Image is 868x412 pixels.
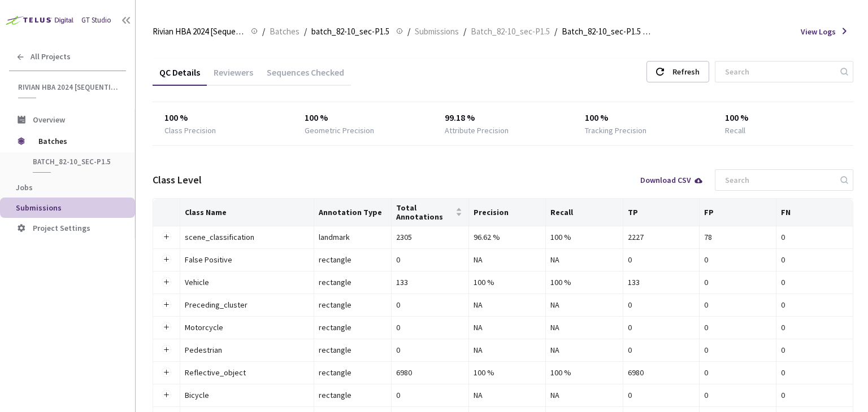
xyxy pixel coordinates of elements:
[304,25,307,38] li: /
[546,199,623,226] th: Recall
[554,25,557,38] li: /
[185,231,309,243] div: scene_classification
[550,231,618,243] div: 100 %
[396,231,464,243] div: 2305
[474,366,541,379] div: 100 %
[640,176,704,184] div: Download CSV
[550,321,618,334] div: NA
[628,366,695,379] div: 6980
[16,182,33,192] span: Jobs
[33,115,65,125] span: Overview
[18,82,119,92] span: Rivian HBA 2024 [Sequential]
[162,323,171,332] button: Expand row
[628,276,695,288] div: 133
[314,199,392,226] th: Annotation Type
[267,25,302,37] a: Batches
[262,25,265,38] li: /
[463,25,466,38] li: /
[704,344,771,356] div: 0
[801,26,836,37] span: View Logs
[180,199,314,226] th: Class Name
[38,130,116,152] span: Batches
[305,111,422,125] div: 100 %
[396,276,464,288] div: 133
[585,125,646,136] div: Tracking Precision
[468,25,552,37] a: Batch_82-10_sec-P1.5
[623,199,700,226] th: TP
[628,253,695,266] div: 0
[781,253,848,266] div: 0
[704,389,771,401] div: 0
[628,389,695,401] div: 0
[162,391,171,400] button: Expand row
[628,299,695,311] div: 0
[31,52,71,62] span: All Projects
[164,125,216,136] div: Class Precision
[704,321,771,334] div: 0
[185,344,309,356] div: Pedestrian
[718,170,839,190] input: Search
[319,253,387,266] div: rectangle
[319,299,387,311] div: rectangle
[162,233,171,242] button: Expand row
[153,25,244,38] span: Rivian HBA 2024 [Sequential]
[550,299,618,311] div: NA
[305,125,374,136] div: Geometric Precision
[550,253,618,266] div: NA
[162,255,171,264] button: Expand row
[628,321,695,334] div: 0
[628,344,695,356] div: 0
[781,276,848,288] div: 0
[718,62,839,82] input: Search
[319,389,387,401] div: rectangle
[162,368,171,377] button: Expand row
[153,67,207,86] div: QC Details
[550,276,618,288] div: 100 %
[396,253,464,266] div: 0
[396,299,464,311] div: 0
[704,366,771,379] div: 0
[585,111,702,125] div: 100 %
[445,111,562,125] div: 99.18 %
[185,366,309,379] div: Reflective_object
[413,25,461,37] a: Submissions
[185,299,309,311] div: Preceding_cluster
[33,157,116,166] span: batch_82-10_sec-P1.5
[270,25,300,38] span: Batches
[700,199,776,226] th: FP
[162,278,171,287] button: Expand row
[445,125,509,136] div: Attribute Precision
[396,203,453,221] span: Total Annotations
[407,25,410,38] li: /
[562,25,653,38] span: Batch_82-10_sec-P1.5 QC - [DATE]
[207,67,260,86] div: Reviewers
[311,25,389,38] span: batch_82-10_sec-P1.5
[781,366,848,379] div: 0
[164,111,281,125] div: 100 %
[16,203,62,213] span: Submissions
[319,276,387,288] div: rectangle
[319,366,387,379] div: rectangle
[725,125,745,136] div: Recall
[415,25,459,38] span: Submissions
[185,321,309,334] div: Motorcycle
[474,344,541,356] div: NA
[776,199,853,226] th: FN
[474,276,541,288] div: 100 %
[474,389,541,401] div: NA
[33,223,90,233] span: Project Settings
[474,253,541,266] div: NA
[672,62,700,82] div: Refresh
[396,321,464,334] div: 0
[469,199,546,226] th: Precision
[474,321,541,334] div: NA
[396,344,464,356] div: 0
[704,231,771,243] div: 78
[319,344,387,356] div: rectangle
[725,111,842,125] div: 100 %
[260,67,351,86] div: Sequences Checked
[392,199,469,226] th: Total Annotations
[704,253,771,266] div: 0
[781,321,848,334] div: 0
[550,389,618,401] div: NA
